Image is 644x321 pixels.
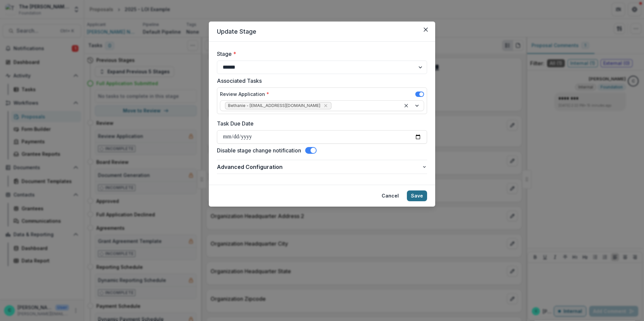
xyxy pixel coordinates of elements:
[322,102,329,109] div: Remove Bethanie - bethanie@jamesacollins.com
[217,163,422,171] span: Advanced Configuration
[228,103,320,108] span: Bethanie - [EMAIL_ADDRESS][DOMAIN_NAME]
[407,190,427,201] button: Save
[217,77,423,85] label: Associated Tasks
[217,119,423,128] label: Task Due Date
[402,102,410,110] div: Clear selected options
[378,190,403,201] button: Cancel
[217,160,427,174] button: Advanced Configuration
[217,146,301,154] label: Disable stage change notification
[220,91,269,98] label: Review Application
[209,22,435,42] header: Update Stage
[420,24,431,35] button: Close
[217,50,423,58] label: Stage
